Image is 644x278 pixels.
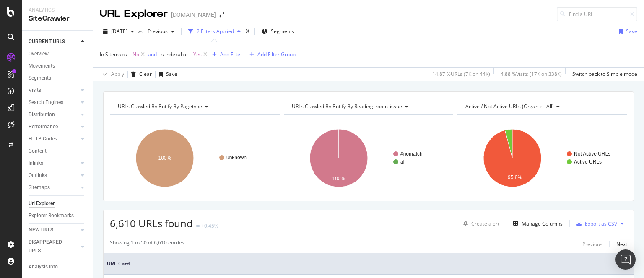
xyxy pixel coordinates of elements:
h4: URLs Crawled By Botify By pagetype [116,100,272,113]
text: #nomatch [400,151,423,157]
a: Segments [29,74,87,83]
svg: A chart. [110,122,278,195]
text: Not Active URLs [574,151,610,157]
div: Content [29,147,47,156]
span: 6,610 URLs found [110,216,193,230]
div: Overview [29,49,49,58]
div: Performance [29,122,58,131]
div: Outlinks [29,171,47,180]
img: Equal [196,225,200,227]
h4: Active / Not Active URLs [464,100,620,113]
span: Is Indexable [160,51,188,58]
text: 95.8% [508,174,522,180]
div: Previous [582,241,602,248]
a: Performance [29,122,78,131]
div: Analytics [29,7,86,14]
div: Next [616,241,627,248]
a: DISAPPEARED URLS [29,238,78,255]
a: Inlinks [29,159,78,168]
svg: A chart. [284,122,452,195]
span: URLs Crawled By Botify By reading_room_issue [292,103,402,110]
div: DISAPPEARED URLS [29,238,71,255]
button: Save [156,68,177,81]
text: all [400,159,405,165]
a: Outlinks [29,171,78,180]
button: Next [616,239,627,249]
a: NEW URLS [29,226,78,234]
span: Previous [144,28,168,35]
svg: A chart. [457,122,625,195]
input: Find a URL [557,7,637,21]
div: Explorer Bookmarks [29,211,74,220]
div: Create alert [471,220,499,227]
div: Visits [29,86,41,95]
div: URL Explorer [100,7,168,21]
span: = [189,51,192,58]
h4: URLs Crawled By Botify By reading_room_issue [290,100,446,113]
a: HTTP Codes [29,135,78,143]
div: Analysis Info [29,262,58,271]
div: 2 Filters Applied [197,28,234,35]
button: Export as CSV [573,217,617,230]
div: 4.88 % Visits ( 17K on 338K ) [501,70,562,78]
text: 100% [332,176,345,182]
span: Active / Not Active URLs (organic - all) [465,103,554,110]
div: Showing 1 to 50 of 6,610 entries [110,239,184,249]
button: [DATE] [100,25,138,38]
div: Clear [139,70,152,78]
a: Search Engines [29,98,78,107]
span: URL Card [107,260,624,268]
div: SiteCrawler [29,14,86,23]
button: Manage Columns [510,218,563,229]
div: Export as CSV [585,220,617,227]
button: Create alert [460,217,499,230]
a: Content [29,147,87,156]
span: Segments [271,28,294,35]
button: Save [615,25,637,38]
a: Analysis Info [29,262,87,271]
div: arrow-right-arrow-left [219,12,224,18]
div: 14.87 % URLs ( 7K on 44K ) [432,70,490,78]
button: Previous [144,25,178,38]
button: Add Filter Group [246,49,296,60]
div: CURRENT URLS [29,37,65,46]
div: Switch back to Simple mode [572,70,637,78]
text: 100% [158,155,171,161]
button: Switch back to Simple mode [569,68,637,81]
div: and [148,51,157,58]
div: Apply [111,70,124,78]
button: Segments [258,25,298,38]
div: HTTP Codes [29,135,57,143]
div: times [244,27,251,36]
div: Save [626,28,637,35]
div: Open Intercom Messenger [615,249,636,270]
a: Sitemaps [29,183,78,192]
div: Save [166,70,177,78]
a: Overview [29,49,87,58]
div: Inlinks [29,159,43,168]
button: Apply [100,68,124,81]
div: Add Filter Group [257,51,296,58]
a: Distribution [29,110,78,119]
div: Url Explorer [29,199,55,208]
a: Url Explorer [29,199,87,208]
span: Yes [193,49,202,60]
span: No [132,49,139,60]
div: Add Filter [220,51,242,58]
div: Sitemaps [29,183,50,192]
a: Movements [29,62,87,70]
button: Add Filter [209,49,242,60]
a: Explorer Bookmarks [29,211,87,220]
a: CURRENT URLS [29,37,78,46]
div: Segments [29,74,51,83]
div: NEW URLS [29,226,53,234]
div: Manage Columns [522,220,563,227]
text: Active URLs [574,159,602,165]
div: +0.45% [201,222,218,229]
a: Visits [29,86,78,95]
span: URLs Crawled By Botify By pagetype [118,103,202,110]
div: Search Engines [29,98,63,107]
